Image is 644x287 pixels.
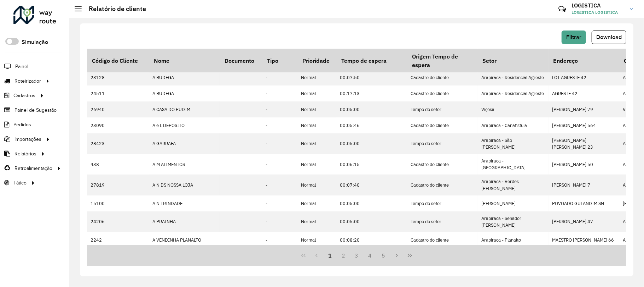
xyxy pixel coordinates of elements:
[297,175,336,195] td: Normal
[336,211,407,232] td: 00:05:00
[14,106,57,114] span: Painel de Sugestão
[149,232,220,248] td: A VENDINHA PLANALTO
[549,70,619,85] td: LOT AGRESTE 42
[87,117,149,133] td: 23090
[555,1,570,17] a: Contato Rápido
[336,70,407,85] td: 00:07:50
[297,117,336,133] td: Normal
[478,101,549,117] td: Viçosa
[149,70,220,85] td: A BUDEGA
[87,49,149,72] th: Código do Cliente
[87,211,149,232] td: 24206
[262,70,297,85] td: -
[262,85,297,101] td: -
[149,211,220,232] td: A PRAINHA
[262,195,297,211] td: -
[297,232,336,248] td: Normal
[478,117,549,133] td: Arapiraca - Canafistula
[549,133,619,154] td: [PERSON_NAME] [PERSON_NAME] 23
[478,175,549,195] td: Arapiraca - Verdes [PERSON_NAME]
[297,70,336,85] td: Normal
[149,175,220,195] td: A N DS NOSSA LOJA
[149,195,220,211] td: A N TRINDADE
[149,117,220,133] td: A e L DEPOSITO
[478,85,549,101] td: Arapiraca - Residencial Agreste
[323,249,337,262] button: 1
[407,211,478,232] td: Tempo do setor
[13,92,35,99] span: Cadastros
[87,154,149,175] td: 438
[596,34,622,40] span: Download
[407,195,478,211] td: Tempo do setor
[22,38,48,46] label: Simulação
[377,249,390,262] button: 5
[549,154,619,175] td: [PERSON_NAME] 50
[336,154,407,175] td: 00:06:15
[478,232,549,248] td: Arapiraca - Planalto
[407,49,478,72] th: Origem Tempo de espera
[87,232,149,248] td: 2242
[87,133,149,154] td: 28423
[13,121,31,128] span: Pedidos
[337,249,350,262] button: 2
[363,249,377,262] button: 4
[350,249,364,262] button: 3
[87,85,149,101] td: 24511
[297,154,336,175] td: Normal
[478,49,549,72] th: Setor
[262,133,297,154] td: -
[13,179,27,187] span: Tático
[87,175,149,195] td: 27819
[149,101,220,117] td: A CASA DO PUDIM
[297,211,336,232] td: Normal
[14,150,36,158] span: Relatórios
[478,211,549,232] td: Arapiraca - Senador [PERSON_NAME]
[407,85,478,101] td: Cadastro do cliente
[336,195,407,211] td: 00:05:00
[297,49,336,72] th: Prioridade
[82,5,146,13] h2: Relatório de cliente
[562,31,586,44] button: Filtrar
[403,249,417,262] button: Last Page
[220,49,262,72] th: Documento
[262,154,297,175] td: -
[549,117,619,133] td: [PERSON_NAME] 564
[549,211,619,232] td: [PERSON_NAME] 47
[336,175,407,195] td: 00:07:40
[297,101,336,117] td: Normal
[549,49,619,72] th: Endereço
[549,232,619,248] td: MAESTRO [PERSON_NAME] 66
[407,70,478,85] td: Cadastro do cliente
[262,175,297,195] td: -
[572,2,625,9] h3: LOGISTICA
[336,101,407,117] td: 00:05:00
[336,117,407,133] td: 00:05:46
[14,77,41,85] span: Roteirizador
[297,85,336,101] td: Normal
[407,175,478,195] td: Cadastro do cliente
[262,101,297,117] td: -
[297,195,336,211] td: Normal
[262,211,297,232] td: -
[14,136,41,143] span: Importações
[549,195,619,211] td: POVOADO GULANDIM SN
[390,249,404,262] button: Next Page
[478,195,549,211] td: [PERSON_NAME]
[149,154,220,175] td: A M ALIMENTOS
[566,34,581,40] span: Filtrar
[592,31,626,44] button: Download
[336,49,407,72] th: Tempo de espera
[478,154,549,175] td: Arapiraca - [GEOGRAPHIC_DATA]
[297,133,336,154] td: Normal
[407,232,478,248] td: Cadastro do cliente
[478,70,549,85] td: Arapiraca - Residencial Agreste
[15,63,28,70] span: Painel
[262,232,297,248] td: -
[87,101,149,117] td: 26940
[572,9,625,16] span: LOGISTICA LOGISTICA
[407,133,478,154] td: Tempo do setor
[262,49,297,72] th: Tipo
[14,165,52,172] span: Retroalimentação
[336,85,407,101] td: 00:17:13
[549,175,619,195] td: [PERSON_NAME] 7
